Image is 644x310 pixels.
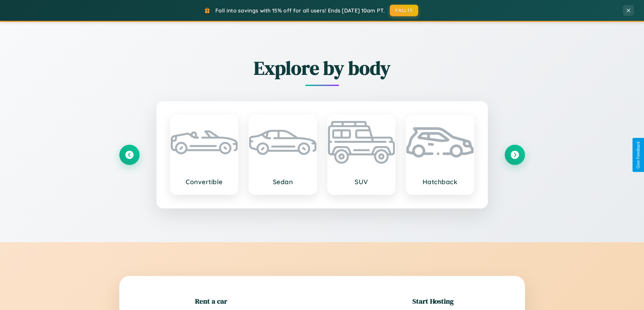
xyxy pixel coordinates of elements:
[413,178,467,186] h3: Hatchback
[195,296,227,306] h2: Rent a car
[335,178,388,186] h3: SUV
[119,55,525,81] h2: Explore by body
[177,178,231,186] h3: Convertible
[215,7,385,14] span: Fall into savings with 15% off for all users! Ends [DATE] 10am PT.
[256,178,310,186] h3: Sedan
[636,141,641,169] div: Give Feedback
[412,296,454,306] h2: Start Hosting
[390,5,418,16] button: FALL15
